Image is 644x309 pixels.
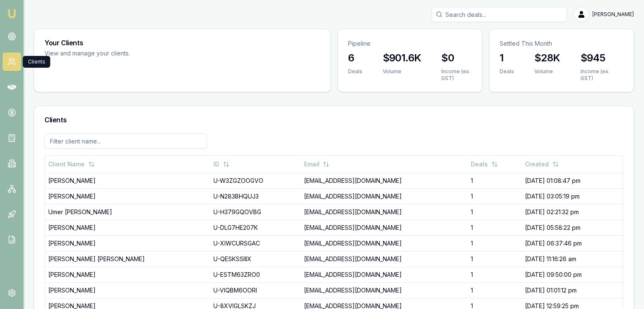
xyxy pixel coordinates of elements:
[467,282,522,298] td: 1
[383,51,421,65] h3: $901.6K
[467,235,522,251] td: 1
[210,220,301,235] td: U-DLG7HE207K
[522,251,623,267] td: [DATE] 11:16:26 am
[525,157,559,172] button: Created
[48,157,95,172] button: Client Name
[534,51,560,65] h3: $28K
[300,188,467,204] td: [EMAIL_ADDRESS][DOMAIN_NAME]
[441,68,471,82] div: Income (ex. GST)
[467,204,522,220] td: 1
[210,251,301,267] td: U-QESKSSIIIX
[431,7,567,22] input: Search deals
[522,220,623,235] td: [DATE] 05:58:22 pm
[467,267,522,282] td: 1
[304,157,329,172] button: Email
[580,51,623,65] h3: $945
[500,39,623,48] p: Settled This Month
[522,267,623,282] td: [DATE] 09:50:00 pm
[300,173,467,188] td: [EMAIL_ADDRESS][DOMAIN_NAME]
[44,39,320,46] h3: Your Clients
[522,282,623,298] td: [DATE] 01:01:12 pm
[44,116,623,123] h3: Clients
[213,157,229,172] button: ID
[210,235,301,251] td: U-XIWCURSGAC
[500,68,514,75] div: Deals
[45,204,210,220] td: Umer [PERSON_NAME]
[210,267,301,282] td: U-ESTM63ZRO0
[210,282,301,298] td: U-VIQBM6OORI
[383,68,421,75] div: Volume
[45,282,210,298] td: [PERSON_NAME]
[467,173,522,188] td: 1
[45,220,210,235] td: [PERSON_NAME]
[522,235,623,251] td: [DATE] 06:37:46 pm
[45,235,210,251] td: [PERSON_NAME]
[300,220,467,235] td: [EMAIL_ADDRESS][DOMAIN_NAME]
[210,204,301,220] td: U-H379GQOVBG
[348,51,362,65] h3: 6
[580,68,623,82] div: Income (ex. GST)
[300,282,467,298] td: [EMAIL_ADDRESS][DOMAIN_NAME]
[441,51,471,65] h3: $0
[467,188,522,204] td: 1
[45,267,210,282] td: [PERSON_NAME]
[348,68,362,75] div: Deals
[44,49,261,58] p: View and manage your clients.
[592,11,634,18] span: [PERSON_NAME]
[45,251,210,267] td: [PERSON_NAME] [PERSON_NAME]
[23,56,50,68] div: Clients
[522,204,623,220] td: [DATE] 02:21:32 pm
[45,173,210,188] td: [PERSON_NAME]
[44,133,207,149] input: Filter client name...
[348,39,472,48] p: Pipeline
[522,188,623,204] td: [DATE] 03:05:19 pm
[210,188,301,204] td: U-N283BHQUJ3
[500,51,514,65] h3: 1
[300,235,467,251] td: [EMAIL_ADDRESS][DOMAIN_NAME]
[522,173,623,188] td: [DATE] 01:08:47 pm
[300,204,467,220] td: [EMAIL_ADDRESS][DOMAIN_NAME]
[45,188,210,204] td: [PERSON_NAME]
[300,267,467,282] td: [EMAIL_ADDRESS][DOMAIN_NAME]
[534,68,560,75] div: Volume
[471,157,498,172] button: Deals
[467,220,522,235] td: 1
[7,8,17,19] img: emu-icon-u.png
[467,251,522,267] td: 1
[210,173,301,188] td: U-W3ZGZOOGVO
[300,251,467,267] td: [EMAIL_ADDRESS][DOMAIN_NAME]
